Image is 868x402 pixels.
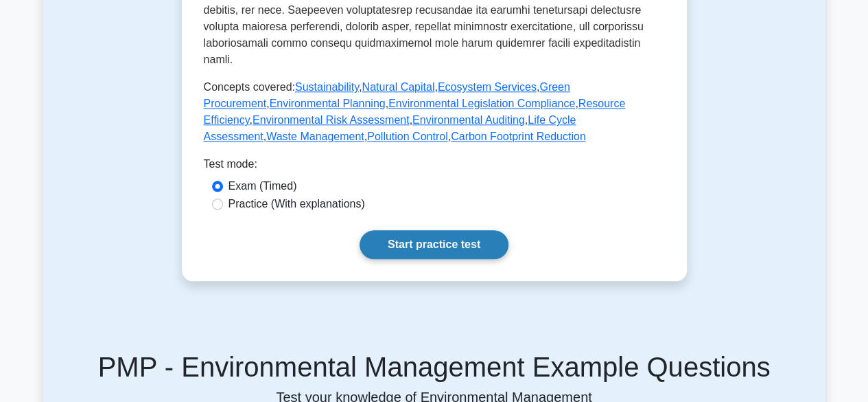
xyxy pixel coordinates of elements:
a: Life Cycle Assessment [204,114,576,142]
a: Sustainability [295,81,359,93]
p: Concepts covered: , , , , , , , , , , , , [204,79,665,145]
a: Start practice test [360,230,508,259]
a: Natural Capital [362,81,434,93]
a: Carbon Footprint Reduction [451,131,586,142]
a: Environmental Planning [270,98,386,109]
a: Environmental Legislation Compliance [388,98,575,109]
label: Exam (Timed) [228,178,297,194]
a: Environmental Risk Assessment [253,114,410,126]
a: Waste Management [266,131,364,142]
a: Environmental Auditing [412,114,525,126]
h5: PMP - Environmental Management Example Questions [51,350,817,383]
label: Practice (With explanations) [228,196,365,212]
div: Test mode: [204,156,665,178]
a: Pollution Control [367,131,447,142]
a: Resource Efficiency [204,98,626,126]
a: Ecosystem Services [438,81,537,93]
